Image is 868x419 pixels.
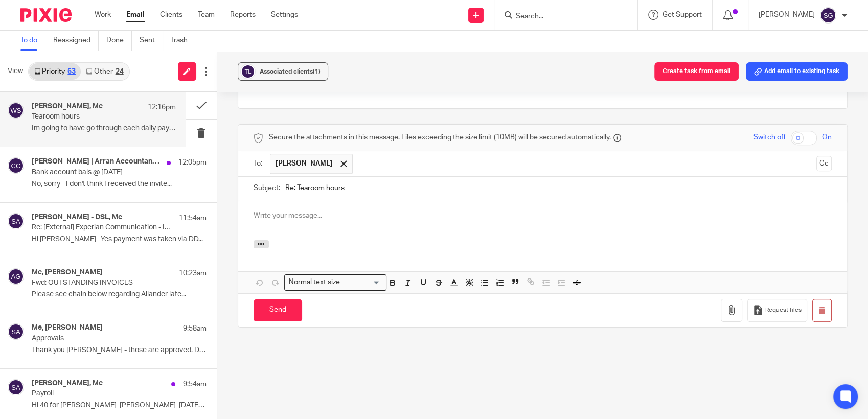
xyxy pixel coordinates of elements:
[287,277,342,288] span: Normal text size
[67,68,76,75] div: 63
[160,10,182,20] a: Clients
[32,346,207,355] p: Thank you [PERSON_NAME] - those are approved. Did you...
[140,31,163,51] a: Sent
[254,299,302,321] input: Send
[29,63,81,80] a: Priority63
[32,323,103,332] h4: Me, [PERSON_NAME]
[8,213,24,229] img: svg%3E
[7,389,545,402] div: [PERSON_NAME] f 96
[820,7,836,24] img: svg%3E
[759,10,815,20] p: [PERSON_NAME]
[269,132,611,143] span: Secure the attachments in this message. Files exceeding the size limit (10MB) will be secured aut...
[7,341,545,354] div: Finlay 10.5
[178,157,207,168] p: 12:05pm
[35,87,105,96] a: Outlook for Android
[32,124,176,133] p: Im going to have go through each daily payout...
[20,31,45,51] a: To do
[32,223,171,232] p: Re: [External] Experian Communication - Invoice IAA1003010019
[32,389,171,398] p: Payroll
[816,156,832,171] button: Cc
[32,213,122,222] h4: [PERSON_NAME] - DSL, Me
[8,323,24,340] img: svg%3E
[238,62,328,81] button: Associated clients(1)
[198,10,215,20] a: Team
[95,10,111,20] a: Work
[254,158,265,169] label: To:
[260,68,321,75] span: Associated clients
[183,323,207,334] p: 9:58am
[53,31,99,51] a: Reassigned
[148,102,176,112] p: 12:16pm
[746,62,848,81] button: Add email to existing task
[7,317,545,330] div: Lily 25.5
[35,32,105,40] a: Outlook for Android
[765,306,802,314] span: Request files
[7,402,545,414] div: [PERSON_NAME] 40
[663,11,702,18] span: Get Support
[126,10,145,20] a: Email
[7,305,545,317] div: Jenna 190
[32,180,207,189] p: No, sorry - I don't think I received the invite...
[32,268,103,277] h4: Me, [PERSON_NAME]
[313,68,321,75] span: (1)
[179,213,207,223] p: 11:54am
[32,401,207,410] p: Hi 40 for [PERSON_NAME] [PERSON_NAME] [DATE],...
[32,157,162,166] h4: [PERSON_NAME] | Arran Accountants, Me, [PERSON_NAME]
[8,66,23,77] span: View
[654,62,739,81] button: Create task from email
[7,353,545,365] div: [PERSON_NAME] 13
[8,157,24,174] img: svg%3E
[32,290,207,299] p: Please see chain below regarding Allander late...
[32,112,147,121] p: Tearoom hours
[7,365,545,378] div: Heather 23
[32,168,171,177] p: Bank account bals @ [DATE]
[284,274,386,290] div: Search for option
[8,268,24,285] img: svg%3E
[106,31,132,51] a: Done
[7,329,545,341] div: Ava 19
[822,132,832,143] span: On
[32,278,171,287] p: Fwd: OUTSTANDING INVOICES
[8,379,24,395] img: svg%3E
[171,31,195,51] a: Trash
[747,299,807,322] button: Request files
[343,277,380,288] input: Search for option
[7,377,545,389] div: Emma 19.5
[179,268,207,278] p: 10:23am
[32,334,171,343] p: Approvals
[515,12,607,21] input: Search
[230,10,256,20] a: Reports
[116,68,124,75] div: 24
[32,379,103,388] h4: [PERSON_NAME], Me
[276,158,333,169] span: [PERSON_NAME]
[271,10,298,20] a: Settings
[32,235,207,244] p: Hi [PERSON_NAME] Yes payment was taken via DD...
[183,379,207,389] p: 9:54am
[753,132,786,143] span: Switch off
[20,8,72,22] img: Pixie
[8,102,24,119] img: svg%3E
[81,63,128,80] a: Other24
[254,183,280,193] label: Subject:
[32,102,103,111] h4: [PERSON_NAME], Me
[240,64,256,79] img: svg%3E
